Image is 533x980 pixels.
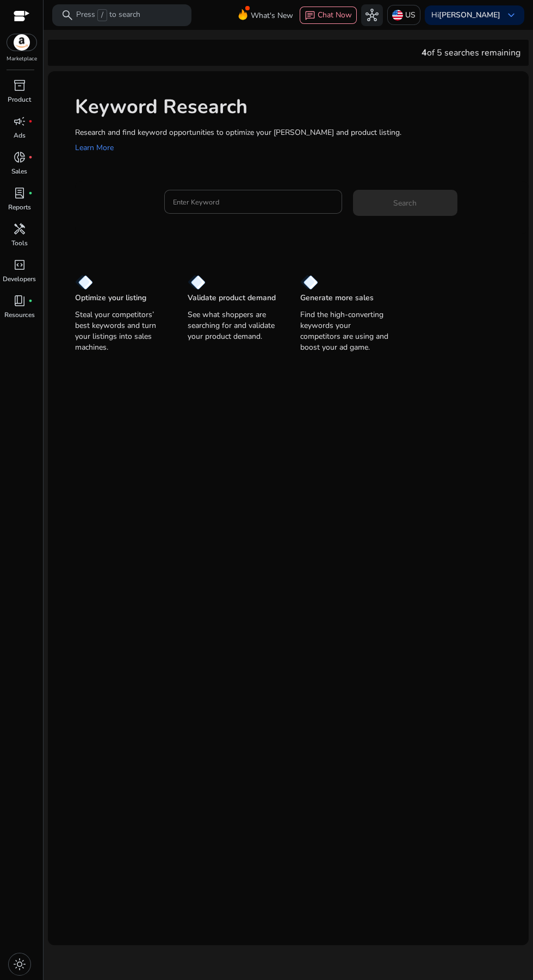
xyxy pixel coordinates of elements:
button: hub [361,4,383,26]
p: Find the high-converting keywords your competitors are using and boost your ad game. [300,309,391,353]
p: Sales [11,166,27,176]
p: Tools [11,238,28,248]
span: Chat Now [318,10,352,20]
img: diamond.svg [75,275,93,290]
span: campaign [13,115,26,128]
span: What's New [251,6,293,25]
span: search [61,9,74,22]
a: Learn More [75,142,114,153]
img: diamond.svg [300,275,318,290]
span: keyboard_arrow_down [505,9,518,22]
p: See what shoppers are searching for and validate your product demand. [188,309,278,342]
span: fiber_manual_record [28,191,33,195]
p: Optimize your listing [75,293,146,303]
p: Developers [3,274,36,284]
span: book_4 [13,294,26,307]
p: US [405,5,416,24]
span: donut_small [13,151,26,164]
p: Generate more sales [300,293,374,303]
span: fiber_manual_record [28,119,33,123]
p: Ads [14,131,26,140]
span: 4 [422,47,427,59]
b: [PERSON_NAME] [439,10,500,20]
p: Validate product demand [188,293,276,303]
img: diamond.svg [188,275,206,290]
img: amazon.svg [7,34,36,51]
span: fiber_manual_record [28,299,33,303]
span: handyman [13,222,26,235]
p: Press to search [76,9,140,21]
p: Marketplace [7,55,37,63]
p: Reports [8,202,31,212]
h1: Keyword Research [75,95,518,119]
span: fiber_manual_record [28,155,33,159]
p: Hi [431,11,500,19]
div: of 5 searches remaining [422,46,520,59]
button: chatChat Now [300,7,357,24]
p: Product [8,95,31,104]
span: code_blocks [13,258,26,271]
span: light_mode [13,958,26,971]
p: Research and find keyword opportunities to optimize your [PERSON_NAME] and product listing. [75,127,518,138]
p: Steal your competitors’ best keywords and turn your listings into sales machines. [75,309,166,353]
img: us.svg [392,10,403,21]
span: chat [305,10,315,21]
span: lab_profile [13,187,26,200]
span: inventory_2 [13,79,26,92]
span: hub [365,9,379,22]
span: / [97,9,107,21]
p: Resources [4,310,35,320]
